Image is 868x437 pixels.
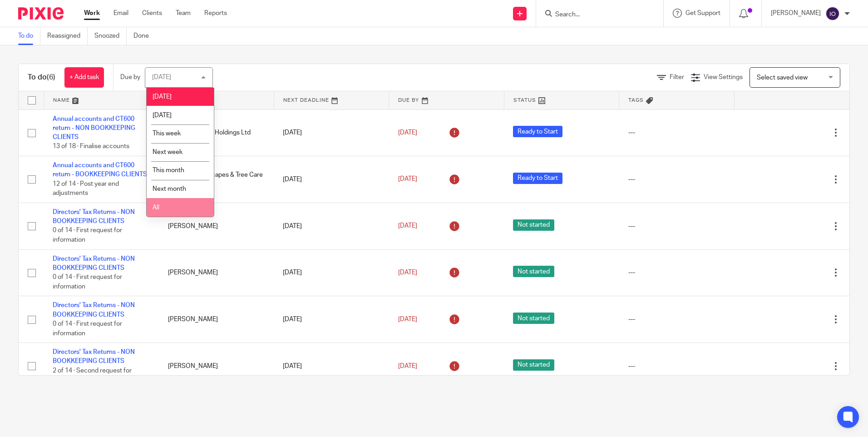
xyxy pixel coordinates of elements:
span: [DATE] [398,363,417,369]
h1: To do [28,73,55,82]
div: --- [628,175,725,184]
span: [DATE] [398,316,417,323]
span: [DATE] [398,223,417,229]
span: 13 of 18 · Finalise accounts [53,144,129,150]
td: Yew Tree Landscapes & Tree Care Ltd - FFA [159,156,274,203]
span: Next month [153,186,186,192]
p: Due by [120,73,140,82]
span: [DATE] [398,269,417,276]
span: 0 of 14 · First request for information [53,321,122,337]
a: Snoozed [94,27,127,45]
span: [DATE] [398,129,417,136]
span: 0 of 14 · First request for information [53,228,122,243]
a: Team [176,9,191,18]
span: View Settings [704,74,743,80]
a: Directors' Tax Returns - NON BOOKKEEPING CLIENTS [53,349,135,364]
span: Not started [513,313,554,324]
span: (6) [47,74,55,81]
div: --- [628,222,725,231]
a: + Add task [64,67,104,88]
a: Annual accounts and CT600 return - BOOKKEEPING CLIENTS [53,162,147,178]
span: Ready to Start [513,126,562,137]
span: 0 of 14 · First request for information [53,274,122,290]
img: svg%3E [825,6,840,21]
span: [DATE] [398,176,417,183]
td: KH Investments Holdings Ltd [159,109,274,156]
td: [DATE] [274,249,389,296]
div: --- [628,128,725,137]
a: Email [113,9,128,18]
td: [PERSON_NAME] [159,249,274,296]
a: To do [18,27,40,45]
span: Filter [670,74,684,80]
span: [DATE] [153,94,172,100]
span: Select saved view [757,74,808,81]
a: Directors' Tax Returns - NON BOOKKEEPING CLIENTS [53,209,135,224]
div: --- [628,362,725,371]
span: 2 of 14 · Second request for information [53,367,132,383]
p: [PERSON_NAME] [771,9,821,18]
a: Done [133,27,156,45]
span: 12 of 14 · Post year end adjustments [53,181,119,197]
div: [DATE] [152,74,171,80]
a: Clients [142,9,162,18]
div: --- [628,315,725,324]
span: Next week [153,149,182,155]
a: Reassigned [47,27,88,45]
a: Reports [204,9,227,18]
td: [DATE] [274,156,389,203]
td: [DATE] [274,296,389,343]
span: Tags [628,98,644,103]
a: Work [84,9,100,18]
td: [DATE] [274,203,389,249]
span: Not started [513,219,554,231]
div: --- [628,268,725,277]
input: Search [554,11,636,19]
span: All [153,204,159,211]
td: [DATE] [274,109,389,156]
span: Get Support [686,10,720,16]
span: This week [153,130,181,137]
img: Pixie [18,7,64,20]
span: Ready to Start [513,173,562,184]
a: Directors' Tax Returns - NON BOOKKEEPING CLIENTS [53,256,135,271]
a: Directors' Tax Returns - NON BOOKKEEPING CLIENTS [53,302,135,318]
td: [PERSON_NAME] [159,343,274,389]
a: Annual accounts and CT600 return - NON BOOKKEEPING CLIENTS [53,116,135,141]
td: [DATE] [274,343,389,389]
td: [PERSON_NAME] [159,296,274,343]
span: [DATE] [153,112,172,119]
td: [PERSON_NAME] [159,203,274,249]
span: Not started [513,359,554,371]
span: This month [153,167,184,174]
span: Not started [513,266,554,277]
